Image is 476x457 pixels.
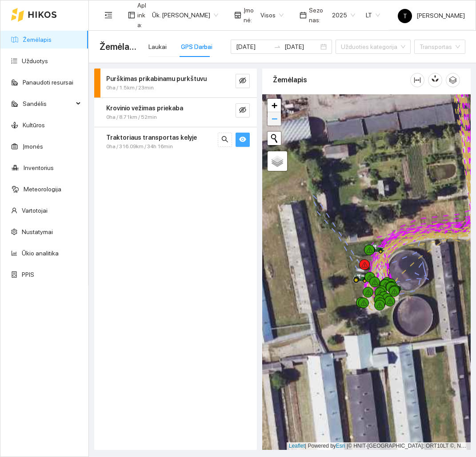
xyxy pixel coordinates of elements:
div: Žemėlapis [273,67,410,93]
div: GPS Darbai [181,42,212,52]
button: column-width [410,73,424,87]
input: Pabaigos data [284,42,319,52]
a: PPIS [22,271,34,278]
a: Leaflet [289,443,305,449]
span: search [221,136,228,144]
a: Panaudoti resursai [23,79,73,86]
a: Meteorologija [24,186,61,193]
div: Traktoriaus transportas kelyje0ha / 316.09km / 34h 16minsearcheye [94,127,257,156]
a: Inventorius [24,164,54,171]
strong: Purškimas prikabinamu purkštuvu [106,75,207,82]
a: Zoom out [268,112,281,125]
div: Laukai [148,42,167,52]
span: layout [128,12,135,19]
a: Esri [336,443,345,449]
span: Visos [260,8,284,22]
button: search [218,133,232,147]
span: eye-invisible [239,77,246,85]
span: + [272,100,277,111]
button: Initiate a new search [268,132,281,145]
strong: Traktoriaus transportas kelyje [106,134,197,141]
a: Žemėlapis [23,36,52,43]
a: Įmonės [23,143,43,150]
button: eye-invisible [236,74,250,88]
div: Krovinio vežimas priekaba0ha / 8.71km / 52mineye-invisible [94,98,257,127]
span: menu-fold [104,11,112,19]
span: 0ha / 1.5km / 23min [106,84,154,92]
span: Aplinka : [137,0,147,30]
div: Purškimas prikabinamu purkštuvu0ha / 1.5km / 23mineye-invisible [94,69,257,97]
a: Zoom in [268,99,281,112]
span: Įmonė : [244,5,255,25]
span: eye-invisible [239,106,246,115]
a: Layers [268,151,287,171]
span: column-width [411,77,424,84]
button: eye-invisible [236,103,250,117]
a: Kultūros [23,121,45,129]
span: Ūk. Sigitas Krivickas [152,8,218,22]
span: LT [366,8,380,22]
button: menu-fold [100,6,117,24]
span: [PERSON_NAME] [398,12,465,19]
span: 2025 [332,8,355,22]
div: | Powered by © HNIT-[GEOGRAPHIC_DATA]; ORT10LT ©, Nacionalinė žemės tarnyba prie AM, [DATE]-[DATE] [287,442,471,450]
span: shop [234,12,241,19]
a: Ūkio analitika [22,250,59,257]
span: to [274,43,281,50]
a: Vartotojai [22,207,48,214]
a: Nustatymai [22,228,53,235]
span: | [347,443,348,449]
span: Sezonas : [309,5,327,25]
input: Pradžios data [236,42,270,52]
span: 0ha / 8.71km / 52min [106,113,157,121]
span: T [403,9,407,23]
span: eye [239,136,246,144]
a: Užduotys [22,57,48,65]
span: calendar [300,12,307,19]
button: eye [236,133,250,147]
span: Žemėlapis [100,40,138,54]
span: Sandėlis [23,95,73,113]
span: swap-right [274,43,281,50]
span: − [272,113,277,124]
span: 0ha / 316.09km / 34h 16min [106,142,173,151]
strong: Krovinio vežimas priekaba [106,105,183,112]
